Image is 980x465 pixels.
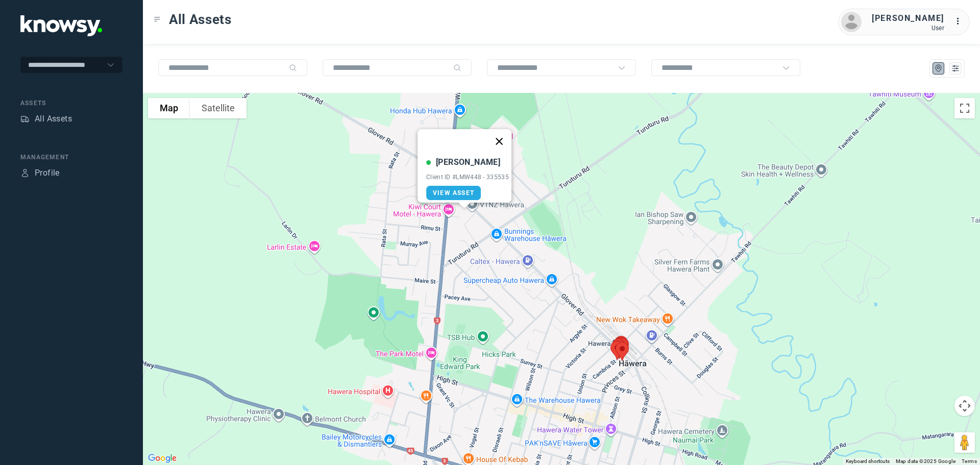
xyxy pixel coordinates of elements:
[954,396,975,416] button: Map camera controls
[20,153,122,162] div: Management
[148,98,190,118] button: Show street map
[20,168,30,178] div: Profile
[20,15,102,36] img: Application Logo
[954,98,975,118] button: Toggle fullscreen view
[20,167,60,179] a: ProfileProfile
[169,10,232,29] span: All Assets
[951,64,960,73] div: List
[954,15,967,29] div: :
[145,452,179,465] img: Google
[487,129,511,154] button: Close
[426,186,481,200] a: View Asset
[426,174,509,181] div: Client ID #LMW448 - 335535
[433,189,474,197] span: View Asset
[846,458,890,465] button: Keyboard shortcuts
[20,99,122,108] div: Assets
[872,12,944,25] div: [PERSON_NAME]
[20,113,72,125] a: AssetsAll Assets
[154,16,161,23] div: Toggle Menu
[954,432,975,453] button: Drag Pegman onto the map to open Street View
[35,113,72,125] div: All Assets
[955,17,965,25] tspan: ...
[436,156,500,168] div: [PERSON_NAME]
[896,458,955,464] span: Map data ©2025 Google
[145,452,179,465] a: Open this area in Google Maps (opens a new window)
[453,64,461,72] div: Search
[20,114,30,124] div: Assets
[841,12,862,32] img: avatar.png
[190,98,247,118] button: Show satellite imagery
[962,458,977,464] a: Terms (opens in new tab)
[289,64,297,72] div: Search
[872,25,944,32] div: User
[35,167,60,179] div: Profile
[954,15,967,28] div: :
[934,64,943,73] div: Map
